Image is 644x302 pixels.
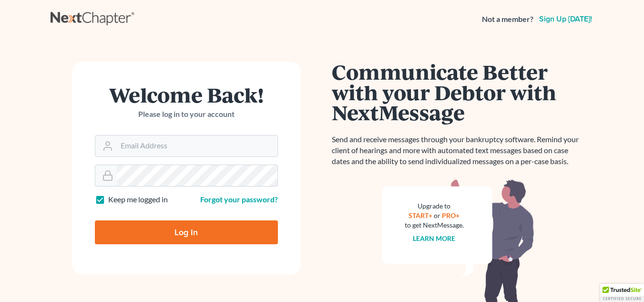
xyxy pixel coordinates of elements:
[117,135,277,156] input: Email Address
[95,84,278,105] h1: Welcome Back!
[600,284,644,302] div: TrustedSite Certified
[332,134,584,167] p: Send and receive messages through your bankruptcy software. Remind your client of hearings and mo...
[482,14,533,25] strong: Not a member?
[200,195,278,204] a: Forgot your password?
[405,220,464,230] div: to get NextMessage.
[434,211,440,219] span: or
[95,109,278,120] p: Please log in to your account
[405,201,464,211] div: Upgrade to
[95,220,278,244] input: Log In
[442,211,460,219] a: PRO+
[108,194,168,205] label: Keep me logged in
[537,15,594,23] a: Sign up [DATE]!
[409,211,432,219] a: START+
[413,234,455,242] a: Learn more
[332,62,584,123] h1: Communicate Better with your Debtor with NextMessage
